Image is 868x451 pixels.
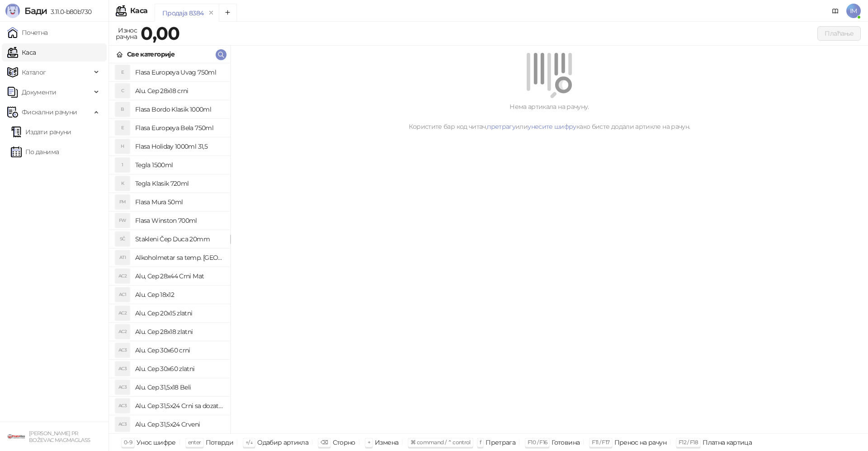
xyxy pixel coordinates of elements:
[703,437,752,448] div: Платна картица
[5,4,20,18] img: Logo
[592,439,609,446] span: F11 / F17
[135,176,223,191] h4: Tegla Klasik 720ml
[135,158,223,172] h4: Tegla 1500ml
[115,102,130,117] div: B
[114,24,139,42] div: Износ рачуна
[135,139,223,154] h4: Flasa Holiday 1000ml 31,5
[115,399,130,413] div: AC3
[135,102,223,117] h4: Flasa Bordo Klasik 1000ml
[135,269,223,283] h4: Alu, Cep 28x44 Crni Mat
[410,439,471,446] span: ⌘ command / ⌃ control
[115,232,130,246] div: SČ
[188,439,201,446] span: enter
[135,380,223,395] h4: Alu. Cep 31,5x18 Beli
[135,306,223,320] h4: Alu. Cep 20x15 zlatni
[115,417,130,432] div: AC3
[115,84,130,98] div: C
[528,439,547,446] span: F10 / F16
[487,122,515,131] a: претрагу
[375,437,398,448] div: Измена
[115,250,130,265] div: ATI
[241,102,857,132] div: Нема артикала на рачуну. Користите бар код читач, или како бисте додали артикле на рачун.
[135,65,223,80] h4: Flasa Europeya Uvag 750ml
[115,362,130,376] div: AC3
[127,49,175,59] div: Све категорије
[846,4,861,18] span: IM
[115,306,130,320] div: AC2
[135,121,223,135] h4: Flasa Europeya Bela 750ml
[115,195,130,209] div: FM
[135,250,223,265] h4: Alkoholmetar sa temp. [GEOGRAPHIC_DATA]
[245,439,253,446] span: ↑/↓
[528,122,576,131] a: унесите шифру
[206,437,234,448] div: Потврди
[7,43,36,61] a: Каса
[115,380,130,395] div: AC3
[257,437,308,448] div: Одабир артикла
[368,439,370,446] span: +
[205,9,217,17] button: remove
[22,103,77,121] span: Фискални рачуни
[115,65,130,80] div: E
[115,121,130,135] div: E
[679,439,698,446] span: F12 / F18
[115,158,130,172] div: 1
[135,213,223,228] h4: Flasa Winston 700ml
[135,324,223,339] h4: Alu. Cep 28x18 zlatni
[135,195,223,209] h4: Flasa Mura 50ml
[115,213,130,228] div: FW
[130,7,147,14] div: Каса
[24,5,47,16] span: Бади
[817,26,861,41] button: Плаћање
[135,417,223,432] h4: Alu. Cep 31,5x24 Crveni
[135,343,223,357] h4: Alu. Cep 30x60 crni
[135,84,223,98] h4: Alu. Cep 28x18 crni
[141,22,179,44] strong: 0,00
[115,139,130,154] div: H
[137,437,176,448] div: Унос шифре
[47,8,91,16] span: 3.11.0-b80b730
[115,176,130,191] div: K
[109,63,230,433] div: grid
[135,232,223,246] h4: Stakleni Čep Duca 20mm
[22,83,56,101] span: Документи
[614,437,666,448] div: Пренос на рачун
[7,428,25,446] img: 64x64-companyLogo-1893ffd3-f8d7-40ed-872e-741d608dc9d9.png
[124,439,132,446] span: 0-9
[486,437,515,448] div: Претрага
[828,4,843,18] a: Документација
[135,287,223,302] h4: Alu. Cep 18x12
[7,23,48,42] a: Почетна
[135,399,223,413] h4: Alu. Cep 31,5x24 Crni sa dozatorom
[480,439,481,446] span: f
[219,4,237,22] button: Add tab
[135,362,223,376] h4: Alu. Cep 30x60 zlatni
[321,439,328,446] span: ⌫
[29,430,90,443] small: [PERSON_NAME] PR BOŽEVAC MAGMAGLASS
[115,324,130,339] div: AC2
[162,8,203,18] div: Продаја 8384
[22,63,46,81] span: Каталог
[552,437,580,448] div: Готовина
[115,287,130,302] div: AC1
[11,123,71,141] a: Издати рачуни
[115,269,130,283] div: AC2
[11,143,59,161] a: По данима
[115,343,130,357] div: AC3
[333,437,355,448] div: Сторно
